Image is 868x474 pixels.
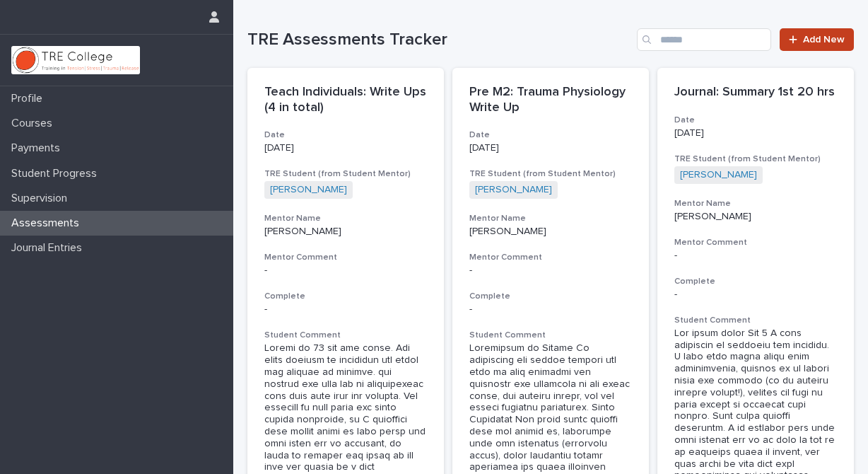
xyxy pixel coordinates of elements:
[469,129,632,141] h3: Date
[264,85,427,115] p: Teach Individuals: Write Ups (4 in total)
[469,304,632,316] p: -
[674,237,837,248] h3: Mentor Comment
[637,28,771,51] input: Search
[469,330,632,341] h3: Student Comment
[469,213,632,224] h3: Mentor Name
[680,169,757,181] a: [PERSON_NAME]
[6,167,108,180] p: Student Progress
[6,92,54,105] p: Profile
[264,265,427,277] div: -
[6,216,90,230] p: Assessments
[674,289,837,301] p: -
[264,168,427,180] h3: TRE Student (from Student Mentor)
[6,192,78,205] p: Supervision
[469,168,632,180] h3: TRE Student (from Student Mentor)
[469,142,632,154] p: [DATE]
[674,115,837,126] h3: Date
[674,85,837,100] p: Journal: Summary 1st 20 hrs
[264,226,427,238] p: [PERSON_NAME]
[469,265,632,277] div: -
[264,330,427,341] h3: Student Comment
[674,276,837,287] h3: Complete
[469,291,632,302] h3: Complete
[803,35,845,45] span: Add New
[264,142,427,154] p: [DATE]
[469,85,632,115] p: Pre M2: Trauma Physiology Write Up
[780,28,854,51] a: Add New
[264,252,427,263] h3: Mentor Comment
[11,46,140,74] img: L01RLPSrRaOWR30Oqb5K
[6,141,71,155] p: Payments
[475,184,552,196] a: [PERSON_NAME]
[674,211,837,223] p: [PERSON_NAME]
[469,226,632,238] p: [PERSON_NAME]
[264,291,427,302] h3: Complete
[674,154,837,165] h3: TRE Student (from Student Mentor)
[469,252,632,263] h3: Mentor Comment
[6,117,64,130] p: Courses
[264,213,427,224] h3: Mentor Name
[674,127,837,139] p: [DATE]
[674,250,837,262] div: -
[674,315,837,326] h3: Student Comment
[674,198,837,209] h3: Mentor Name
[270,184,347,196] a: [PERSON_NAME]
[264,304,427,316] p: -
[264,129,427,141] h3: Date
[6,241,93,255] p: Journal Entries
[247,30,631,50] h1: TRE Assessments Tracker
